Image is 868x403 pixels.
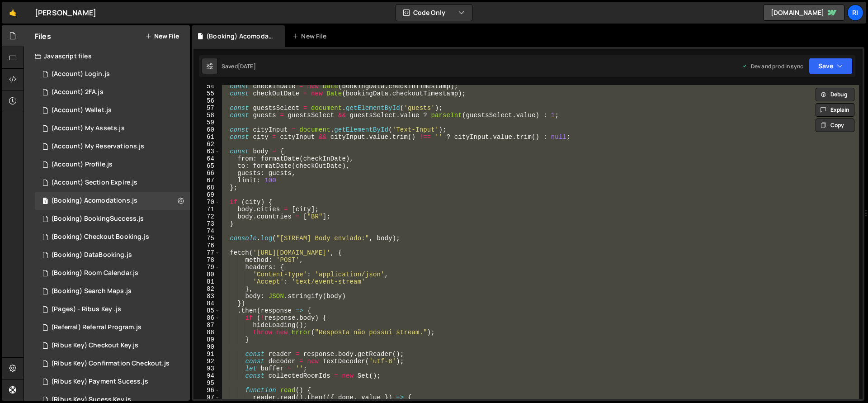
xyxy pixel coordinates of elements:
[193,387,220,394] div: 96
[51,142,144,151] div: (Account) My Reservations.js
[193,285,220,293] div: 82
[193,220,220,228] div: 73
[35,192,190,210] div: 16291/44037.js
[193,307,220,314] div: 85
[35,210,190,228] div: 16291/44038.js
[35,282,190,300] div: 16291/44046.js
[193,264,220,271] div: 79
[35,264,190,282] div: 16291/44045.js
[193,379,220,387] div: 95
[193,141,220,148] div: 62
[51,215,144,223] div: (Booking) BookingSuccess.js
[193,148,220,155] div: 63
[193,278,220,285] div: 81
[2,2,24,24] a: 🤙
[193,104,220,112] div: 57
[193,177,220,184] div: 67
[193,133,220,141] div: 61
[51,88,104,96] div: (Account) 2FA.js
[193,170,220,177] div: 66
[24,47,190,65] div: Javascript files
[51,305,121,313] div: (Pages) - Ribus Key .js
[193,119,220,126] div: 59
[238,62,256,70] div: [DATE]
[35,65,190,83] div: 16291/44358.js
[193,394,220,401] div: 97
[193,228,220,235] div: 74
[51,341,138,350] div: (Ribus Key) Checkout Key.js
[35,83,190,101] div: 16291/44034.js
[51,197,137,205] div: (Booking) Acomodations.js
[51,161,113,169] div: (Account) Profile.js
[742,62,803,70] div: Dev and prod in sync
[35,355,190,373] div: 16291/44052.js
[35,137,190,156] div: 16291/44036.js
[193,206,220,213] div: 71
[206,32,274,41] div: (Booking) Acomodations.js
[193,90,220,97] div: 55
[35,174,190,192] div: 16291/43984.js
[35,156,190,174] div: 16291/43983.js
[193,351,220,358] div: 91
[847,5,863,21] a: Ri
[51,106,112,114] div: (Account) Wallet.js
[193,155,220,162] div: 64
[193,322,220,329] div: 87
[193,372,220,379] div: 94
[193,329,220,336] div: 88
[35,228,190,246] div: 16291/44039.js
[35,7,96,18] div: [PERSON_NAME]
[193,300,220,307] div: 84
[222,62,256,70] div: Saved
[51,233,149,241] div: (Booking) Checkout Booking.js
[51,179,137,187] div: (Account) Section Expire.js
[193,83,220,90] div: 54
[816,103,854,117] button: Explain
[193,199,220,206] div: 70
[193,336,220,343] div: 89
[35,337,190,355] div: 16291/44051.js
[193,97,220,104] div: 56
[35,318,190,337] div: 16291/44049.js
[292,32,330,41] div: New File
[193,242,220,249] div: 76
[51,70,110,78] div: (Account) Login.js
[35,300,190,318] div: 16291/44047.js
[51,360,170,368] div: (Ribus Key) Confirmation Checkout.js
[763,5,844,21] a: [DOMAIN_NAME]
[193,256,220,264] div: 78
[193,365,220,372] div: 93
[193,343,220,351] div: 90
[51,124,125,133] div: (Account) My Assets.js
[193,293,220,300] div: 83
[193,314,220,322] div: 86
[35,246,190,264] div: 16291/44040.js
[51,251,132,259] div: (Booking) DataBooking.js
[193,213,220,220] div: 72
[35,31,51,41] h2: Files
[35,373,190,391] div: 16291/44054.js
[193,162,220,170] div: 65
[193,191,220,199] div: 69
[816,119,854,132] button: Copy
[51,287,132,295] div: (Booking) Search Maps.js
[42,198,48,205] span: 1
[193,235,220,242] div: 75
[809,58,853,74] button: Save
[35,119,190,137] div: 16291/44035.js
[396,5,472,21] button: Code Only
[193,126,220,133] div: 60
[51,269,138,277] div: (Booking) Room Calendar.js
[35,101,190,119] div: 16291/44384.js
[145,33,179,40] button: New File
[193,184,220,191] div: 68
[193,358,220,365] div: 92
[51,323,142,332] div: (Referral) Referral Program.js
[816,88,854,101] button: Debug
[193,271,220,278] div: 80
[51,378,148,386] div: (Ribus Key) Payment Sucess.js
[193,249,220,256] div: 77
[193,112,220,119] div: 58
